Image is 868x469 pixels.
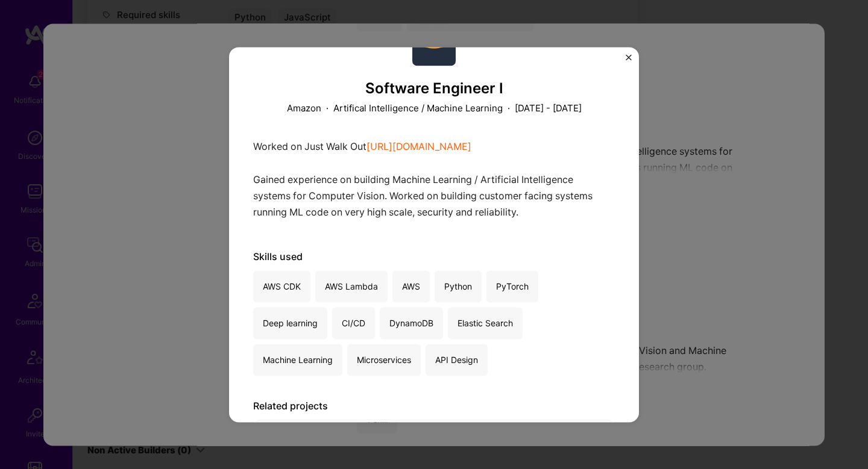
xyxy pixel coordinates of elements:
button: Close [626,54,632,67]
div: Deep learning [253,308,327,340]
span: · [508,102,510,115]
div: DynamoDB [380,308,443,340]
p: Artifical Intelligence / Machine Learning [333,102,503,115]
div: API Design [426,344,488,376]
span: · [326,102,329,115]
h3: Software Engineer I [253,80,615,98]
div: Microservices [347,344,421,376]
div: AWS [392,271,430,303]
p: Amazon [287,102,321,115]
div: AWS Lambda [315,271,388,303]
div: Machine Learning [253,344,342,376]
div: Related projects [253,400,615,413]
p: [DATE] - [DATE] [515,102,582,115]
div: CI/CD [332,308,375,340]
div: AWS CDK [253,271,310,303]
div: PyTorch [486,271,538,303]
div: Python [435,271,482,303]
div: Skills used [253,251,615,264]
div: Elastic Search [448,308,523,340]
